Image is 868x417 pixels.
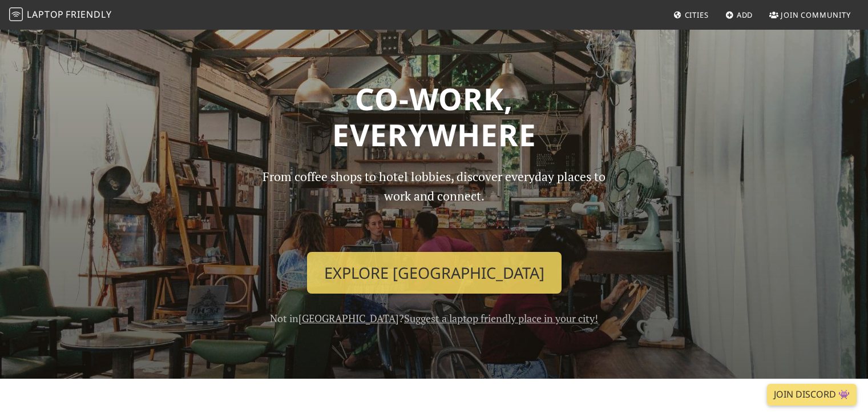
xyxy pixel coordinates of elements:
a: Explore [GEOGRAPHIC_DATA] [307,252,562,294]
p: From coffee shops to hotel lobbies, discover everyday places to work and connect. [253,167,616,243]
a: [GEOGRAPHIC_DATA] [298,311,399,325]
span: Laptop [27,8,64,21]
a: LaptopFriendly LaptopFriendly [9,5,112,25]
span: Friendly [66,8,111,21]
span: Not in ? [270,311,598,325]
a: Suggest a laptop friendly place in your city! [404,311,598,325]
img: LaptopFriendly [9,7,23,21]
a: Add [721,5,758,25]
span: Join Community [781,10,851,20]
a: Join Discord 👾 [767,384,857,406]
a: Cities [669,5,713,25]
span: Add [737,10,753,20]
span: Cities [685,10,709,20]
a: Join Community [765,5,855,25]
h1: Co-work, Everywhere [64,81,804,153]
